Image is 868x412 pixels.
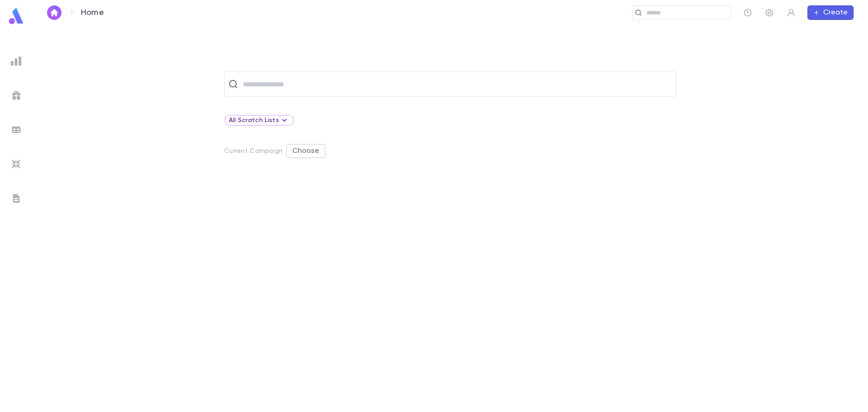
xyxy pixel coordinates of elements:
img: imports_grey.530a8a0e642e233f2baf0ef88e8c9fcb.svg [11,159,22,170]
img: logo [7,7,25,25]
button: Create [807,5,854,20]
p: Home [81,8,104,18]
div: All Scratch Lists [224,115,294,126]
img: reports_grey.c525e4749d1bce6a11f5fe2a8de1b229.svg [11,56,22,66]
p: Current Campaign [224,147,283,155]
button: Choose [286,144,325,158]
img: home_white.a664292cf8c1dea59945f0da9f25487c.svg [49,9,60,16]
img: letters_grey.7941b92b52307dd3b8a917253454ce1c.svg [11,193,22,204]
div: All Scratch Lists [229,115,290,126]
img: batches_grey.339ca447c9d9533ef1741baa751efc33.svg [11,124,22,135]
img: campaigns_grey.99e729a5f7ee94e3726e6486bddda8f1.svg [11,90,22,101]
